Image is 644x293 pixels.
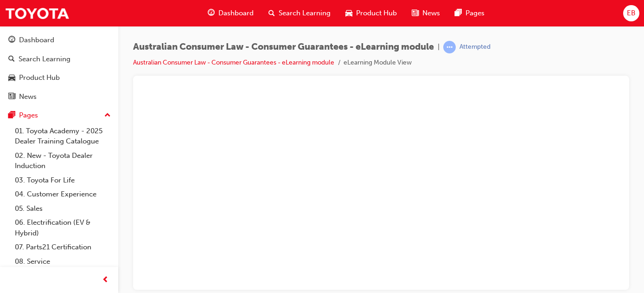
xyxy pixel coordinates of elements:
span: Australian Consumer Law - Consumer Guarantees - eLearning module [133,42,434,52]
a: 04. Customer Experience [11,187,115,202]
span: guage-icon [208,7,215,19]
span: guage-icon [8,36,15,45]
div: News [19,91,37,102]
a: 05. Sales [11,202,115,216]
a: 03. Toyota For Life [11,173,115,188]
span: Dashboard [218,8,254,19]
span: car-icon [345,7,352,19]
button: Pages [4,107,115,124]
span: EB [627,8,636,19]
a: News [4,88,115,105]
span: car-icon [8,74,15,82]
a: guage-iconDashboard [200,4,261,23]
span: Product Hub [356,8,397,19]
a: 08. Service [11,254,115,269]
span: News [422,8,440,19]
span: news-icon [412,7,419,19]
span: Search Learning [279,8,331,19]
a: Dashboard [4,32,115,49]
img: Trak [5,3,70,24]
button: DashboardSearch LearningProduct HubNews [4,30,115,107]
span: | [438,42,440,52]
div: Attempted [459,43,491,52]
a: 01. Toyota Academy - 2025 Dealer Training Catalogue [11,124,115,149]
span: search-icon [8,55,15,64]
a: news-iconNews [404,4,447,23]
a: search-iconSearch Learning [261,4,338,23]
a: 06. Electrification (EV & Hybrid) [11,215,115,240]
div: Dashboard [19,35,54,46]
span: learningRecordVerb_ATTEMPT-icon [443,41,456,53]
span: news-icon [8,93,15,101]
span: search-icon [268,7,275,19]
span: Pages [465,8,485,19]
a: pages-iconPages [447,4,492,23]
span: pages-icon [455,7,462,19]
a: 07. Parts21 Certification [11,240,115,254]
a: Search Learning [4,51,115,68]
div: Search Learning [19,54,70,65]
div: Product Hub [19,72,60,83]
a: Product Hub [4,69,115,86]
a: Australian Consumer Law - Consumer Guarantees - eLearning module [133,59,334,66]
span: up-icon [104,110,111,122]
li: eLearning Module View [344,58,412,68]
a: 02. New - Toyota Dealer Induction [11,149,115,173]
span: pages-icon [8,111,15,120]
div: Pages [19,110,38,121]
span: prev-icon [102,274,109,286]
a: car-iconProduct Hub [338,4,404,23]
button: EB [623,5,639,21]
